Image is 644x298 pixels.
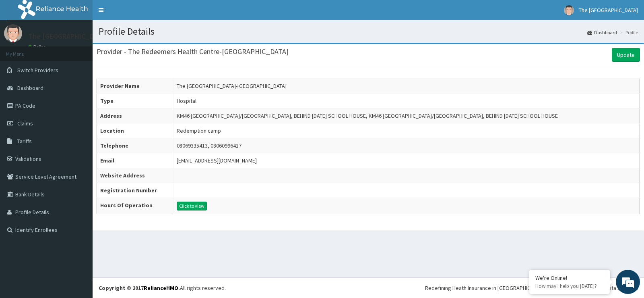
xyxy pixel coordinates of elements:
th: Type [97,94,173,108]
div: 08069335413, 08060996417 [177,142,242,150]
footer: All rights reserved. [93,277,644,298]
span: Dashboard [17,84,43,92]
div: KM46 [GEOGRAPHIC_DATA]/[GEOGRAPHIC_DATA], BEHIND [DATE] SCHOOL HOUSE, KM46 [GEOGRAPHIC_DATA]/[GEO... [177,112,558,120]
th: Hours Of Operation [97,198,173,214]
button: Click to view [177,202,207,210]
a: Update [612,48,640,62]
li: Profile [618,29,638,36]
img: User Image [564,5,574,15]
h3: Provider - The Redeemers Health Centre-[GEOGRAPHIC_DATA] [97,48,289,55]
span: Claims [17,120,33,127]
strong: Copyright © 2017 . [99,284,180,292]
span: Tariffs [17,138,32,145]
div: The [GEOGRAPHIC_DATA]-[GEOGRAPHIC_DATA] [177,82,287,90]
a: Dashboard [587,29,617,36]
p: The [GEOGRAPHIC_DATA] [28,33,109,40]
p: How may I help you today? [535,283,604,290]
span: The [GEOGRAPHIC_DATA] [579,6,638,14]
div: Hospital [177,97,196,105]
div: Redefining Heath Insurance in [GEOGRAPHIC_DATA] using Telemedicine and Data Science! [425,284,638,292]
th: Email [97,153,173,168]
th: Provider Name [97,79,173,94]
th: Registration Number [97,183,173,198]
th: Website Address [97,168,173,183]
th: Address [97,108,173,123]
div: We're Online! [535,274,604,281]
span: Switch Providers [17,67,58,74]
th: Location [97,123,173,138]
div: [EMAIL_ADDRESS][DOMAIN_NAME] [177,156,257,165]
div: Redemption camp [177,127,221,135]
h1: Profile Details [99,26,638,37]
th: Telephone [97,138,173,153]
a: RelianceHMO [144,284,178,292]
img: User Image [4,24,22,42]
a: Online [28,44,47,50]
